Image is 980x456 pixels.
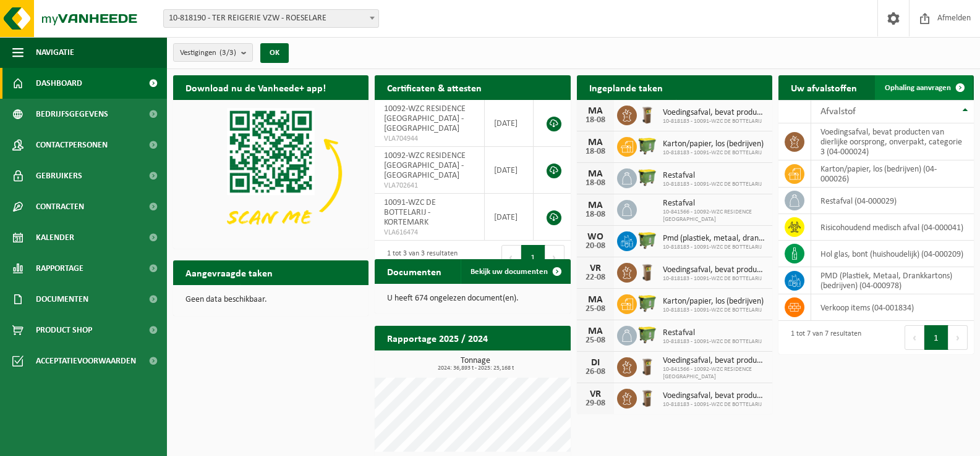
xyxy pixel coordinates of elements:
[164,10,378,27] span: 10-818190 - TER REIGERIE VZW - ROESELARE
[583,336,608,345] div: 25-08
[163,9,379,28] span: 10-818190 - TER REIGERIE VZW - ROESELARE
[36,284,88,315] span: Documenten
[875,75,973,100] a: Ophaling aanvragen
[36,253,83,284] span: Rapportage
[778,75,869,99] h2: Uw afvalstoffen
[663,391,766,401] span: Voedingsafval, bevat producten van dierlijke oorsprong, onverpakt, categorie 3
[583,169,608,179] div: MA
[811,267,974,294] td: PMD (Plastiek, Metaal, Drankkartons) (bedrijven) (04-000978)
[219,49,236,57] count: (3/3)
[375,75,494,99] h2: Certificaten & attesten
[583,232,608,242] div: WO
[381,244,458,271] div: 1 tot 3 van 3 resultaten
[663,297,764,307] span: Karton/papier, los (bedrijven)
[583,389,608,399] div: VR
[36,346,136,376] span: Acceptatievoorwaarden
[663,108,766,118] span: Voedingsafval, bevat producten van dierlijke oorsprong, onverpakt, categorie 3
[583,210,608,219] div: 18-08
[811,214,974,241] td: risicohoudend medisch afval (04-000041)
[663,366,766,381] span: 10-841566 - 10092-WZC RESIDENCE [GEOGRAPHIC_DATA]
[663,356,766,366] span: Voedingsafval, bevat producten van dierlijke oorsprong, onverpakt, categorie 3
[663,199,766,209] span: Restafval
[811,188,974,214] td: restafval (04-000029)
[36,99,108,130] span: Bedrijfsgegevens
[36,160,82,191] span: Gebruikers
[36,37,74,68] span: Navigatie
[583,147,608,156] div: 18-08
[36,222,74,253] span: Kalender
[785,324,861,351] div: 1 tot 7 van 7 resultaten
[637,324,658,345] img: WB-1100-HPE-GN-50
[663,209,766,223] span: 10-841566 - 10092-WZC RESIDENCE [GEOGRAPHIC_DATA]
[583,399,608,408] div: 29-08
[583,201,608,210] div: MA
[663,265,766,275] span: Voedingsafval, bevat producten van dierlijke oorsprong, onverpakt, categorie 3
[637,261,658,282] img: WB-0140-HPE-BN-01
[583,116,608,125] div: 18-08
[583,138,608,147] div: MA
[905,325,924,350] button: Previous
[583,305,608,313] div: 25-08
[521,245,545,270] button: 1
[260,43,289,63] button: OK
[173,75,338,99] h2: Download nu de Vanheede+ app!
[36,191,84,222] span: Contracten
[479,350,569,375] a: Bekijk rapportage
[185,296,356,304] p: Geen data beschikbaar.
[583,263,608,273] div: VR
[36,68,82,99] span: Dashboard
[637,167,658,188] img: WB-1100-HPE-GN-50
[485,194,534,241] td: [DATE]
[637,387,658,408] img: WB-0140-HPE-BN-01
[384,198,436,227] span: 10091-WZC DE BOTTELARIJ - KORTEMARK
[663,401,766,408] span: 10-818183 - 10091-WZC DE BOTTELARIJ
[663,149,764,157] span: 10-818183 - 10091-WZC DE BOTTELARIJ
[637,292,658,313] img: WB-1100-HPE-GN-50
[663,171,762,181] span: Restafval
[381,357,570,371] h3: Tonnage
[501,245,521,270] button: Previous
[663,139,764,149] span: Karton/papier, los (bedrijven)
[811,294,974,321] td: verkoop items (04-001834)
[387,294,558,303] p: U heeft 674 ongelezen document(en).
[811,241,974,267] td: hol glas, bont (huishoudelijk) (04-000209)
[583,179,608,188] div: 18-08
[173,100,369,246] img: Download de VHEPlus App
[485,100,534,147] td: [DATE]
[36,315,92,346] span: Product Shop
[173,43,253,62] button: Vestigingen(3/3)
[545,245,565,270] button: Next
[577,75,675,99] h2: Ingeplande taken
[583,273,608,282] div: 22-08
[811,123,974,160] td: voedingsafval, bevat producten van dierlijke oorsprong, onverpakt, categorie 3 (04-000024)
[180,44,236,62] span: Vestigingen
[485,147,534,194] td: [DATE]
[663,181,762,188] span: 10-818183 - 10091-WZC DE BOTTELARIJ
[948,325,968,350] button: Next
[384,104,466,133] span: 10092-WZC RESIDENCE [GEOGRAPHIC_DATA] - [GEOGRAPHIC_DATA]
[820,107,856,117] span: Afvalstof
[663,118,766,125] span: 10-818183 - 10091-WZC DE BOTTELARIJ
[583,106,608,116] div: MA
[583,295,608,305] div: MA
[663,328,762,338] span: Restafval
[36,130,108,160] span: Contactpersonen
[924,325,948,350] button: 1
[173,260,285,284] h2: Aangevraagde taken
[583,326,608,336] div: MA
[663,234,766,244] span: Pmd (plastiek, metaal, drankkartons) (bedrijven)
[583,358,608,368] div: DI
[384,151,466,180] span: 10092-WZC RESIDENCE [GEOGRAPHIC_DATA] - [GEOGRAPHIC_DATA]
[461,259,569,284] a: Bekijk uw documenten
[583,242,608,251] div: 20-08
[663,275,766,283] span: 10-818183 - 10091-WZC DE BOTTELARIJ
[384,181,475,191] span: VLA702641
[384,134,475,144] span: VLA704944
[375,326,500,350] h2: Rapportage 2025 / 2024
[384,228,475,238] span: VLA616474
[885,84,951,92] span: Ophaling aanvragen
[375,259,454,283] h2: Documenten
[583,368,608,376] div: 26-08
[637,104,658,125] img: WB-0140-HPE-BN-01
[663,244,766,251] span: 10-818183 - 10091-WZC DE BOTTELARIJ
